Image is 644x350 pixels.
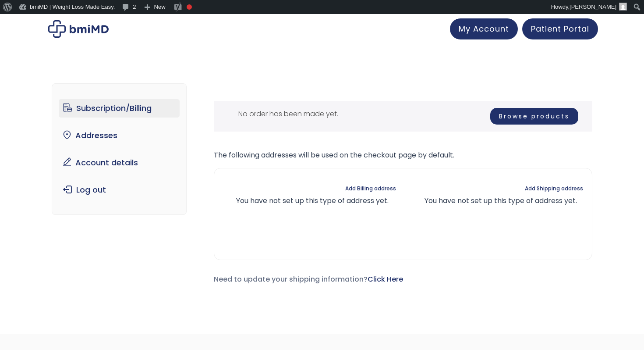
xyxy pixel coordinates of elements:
a: Account details [59,154,180,172]
a: Add Shipping address [525,182,583,195]
div: No order has been made yet. [214,101,592,132]
a: Browse products [490,108,578,125]
a: Click Here [368,274,403,284]
a: Add Billing address [345,182,396,195]
a: Patient Portal [522,18,598,39]
img: My account [48,20,109,38]
span: Patient Portal [531,23,589,34]
address: You have not set up this type of address yet. [410,196,577,206]
span: Need to update your shipping information? [214,274,403,284]
a: Log out [59,181,180,199]
a: Addresses [59,126,180,145]
a: My Account [450,18,518,39]
p: The following addresses will be used on the checkout page by default. [214,149,592,161]
a: Subscription/Billing [59,99,180,118]
address: You have not set up this type of address yet. [223,196,389,206]
nav: Account pages [52,83,187,215]
span: My Account [459,23,509,34]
